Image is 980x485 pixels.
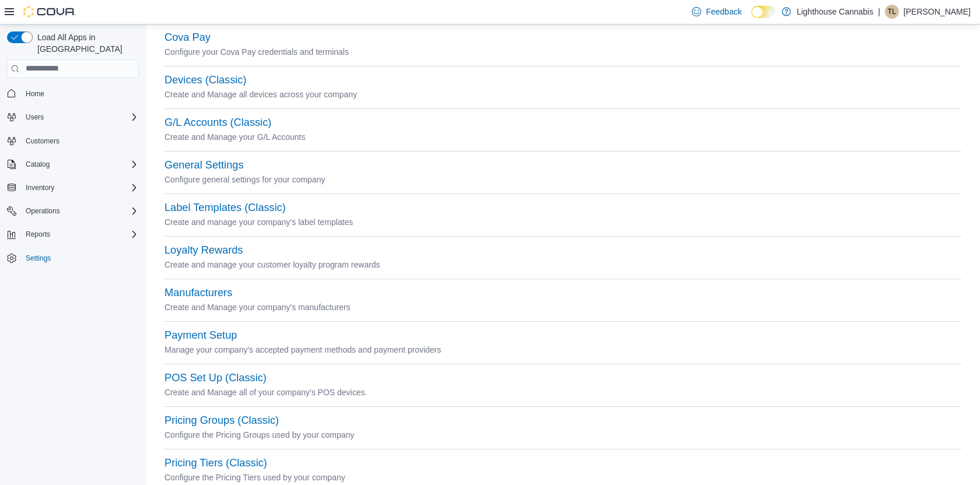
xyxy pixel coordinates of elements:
button: Payment Setup [164,329,237,342]
button: Users [2,109,143,125]
span: Customers [21,133,139,148]
p: Create and Manage all devices across your company [164,87,961,101]
span: Settings [26,254,51,263]
p: Create and manage your company's label templates [164,215,961,229]
nav: Complex example [7,80,139,297]
p: Manage your company's accepted payment methods and payment providers [164,343,961,357]
button: Operations [21,204,65,218]
span: Operations [26,206,60,216]
span: Reports [26,230,50,239]
span: Load All Apps in [GEOGRAPHIC_DATA] [33,31,139,55]
span: Reports [21,227,139,241]
button: Cova Pay [164,31,211,44]
p: Configure the Pricing Tiers used by your company [164,470,961,484]
span: Settings [21,251,139,265]
button: Reports [21,227,55,241]
img: Cova [23,6,76,17]
button: Manufacturers [164,287,232,299]
p: Configure general settings for your company [164,173,961,187]
button: Inventory [2,180,143,196]
p: [PERSON_NAME] [904,5,971,19]
span: Home [21,86,139,101]
span: Customers [26,136,60,146]
button: Reports [2,226,143,242]
span: TL [888,5,896,19]
button: Catalog [21,157,54,171]
button: Inventory [21,181,59,195]
span: Dark Mode [751,18,752,19]
button: POS Set Up (Classic) [164,372,267,384]
span: Home [26,89,44,99]
p: Lighthouse Cannabis [797,5,874,19]
button: Loyalty Rewards [164,244,243,256]
p: Configure the Pricing Groups used by your company [164,428,961,442]
p: Create and manage your customer loyalty program rewards [164,258,961,272]
button: G/L Accounts (Classic) [164,117,271,129]
a: Customers [21,134,64,148]
p: Create and Manage your company's manufacturers [164,300,961,314]
button: Home [2,85,143,102]
span: Users [21,110,139,124]
p: Create and Manage all of your company's POS devices. [164,385,961,399]
button: Settings [2,249,143,266]
span: Inventory [26,183,54,192]
button: Customers [2,132,143,149]
span: Catalog [21,157,139,171]
button: Pricing Tiers (Classic) [164,457,267,469]
p: Create and Manage your G/L Accounts [164,130,961,144]
p: | [878,5,880,19]
button: General Settings [164,159,243,171]
a: Settings [21,251,55,265]
span: Users [26,113,44,122]
span: Catalog [26,160,50,169]
button: Operations [2,203,143,219]
button: Users [21,110,48,124]
a: Home [21,87,49,101]
div: Tim Li [885,5,899,19]
button: Catalog [2,156,143,173]
span: Operations [21,204,139,218]
p: Configure your Cova Pay credentials and terminals [164,45,961,59]
span: Inventory [21,181,139,195]
button: Pricing Groups (Classic) [164,414,279,427]
span: Feedback [706,6,741,17]
button: Devices (Classic) [164,74,246,86]
input: Dark Mode [751,6,776,18]
button: Label Templates (Classic) [164,202,286,214]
